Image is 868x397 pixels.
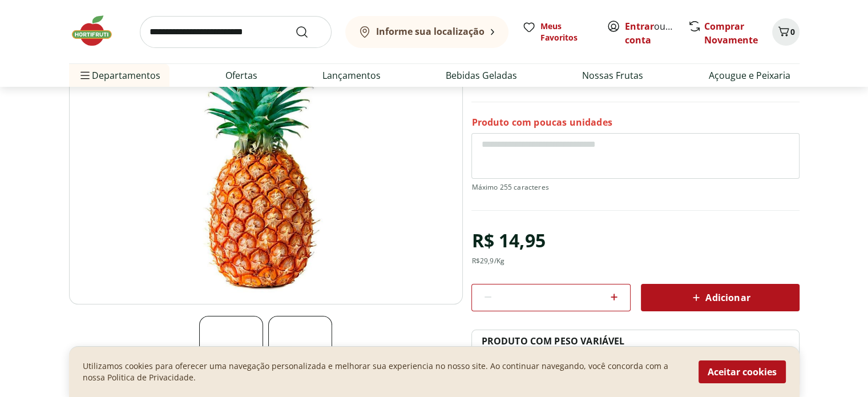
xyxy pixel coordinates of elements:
[790,26,795,37] span: 0
[471,116,612,129] p: Produto com poucas unidades
[481,335,624,347] p: PRODUTO COM PESO VARIÁVEL
[625,20,654,33] a: Entrar
[699,360,786,383] button: Aceitar cookies
[522,21,593,43] a: Meus Favoritos
[140,16,332,48] input: search
[78,62,92,89] button: Menu
[625,20,688,46] a: Criar conta
[772,18,800,46] button: Carrinho
[78,62,160,89] span: Departamentos
[83,360,685,383] p: Utilizamos cookies para oferecer uma navegação personalizada e melhorar sua experiencia no nosso ...
[199,316,263,380] img: Principal
[625,19,676,47] span: ou
[708,69,790,82] a: Açougue e Peixaria
[225,69,257,82] a: Ofertas
[704,20,758,46] a: Comprar Novamente
[345,16,508,48] button: Informe sua localização
[641,284,800,311] button: Adicionar
[471,224,545,256] div: R$ 14,95
[376,25,485,38] b: Informe sua localização
[540,21,593,43] span: Meus Favoritos
[322,69,381,82] a: Lançamentos
[69,14,126,48] img: Hortifruti
[69,29,463,304] img: Principal
[268,316,332,380] img: Principal
[471,256,504,266] div: R$ 29,9 /Kg
[295,25,322,39] button: Submit Search
[582,69,643,82] a: Nossas Frutas
[689,291,750,304] span: Adicionar
[446,69,517,82] a: Bebidas Geladas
